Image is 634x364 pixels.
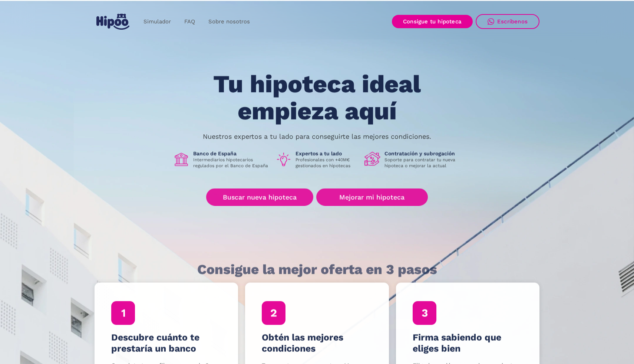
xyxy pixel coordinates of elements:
a: Escríbenos [476,14,539,29]
h1: Consigue la mejor oferta en 3 pasos [197,262,437,277]
p: Intermediarios hipotecarios regulados por el Banco de España [193,157,270,169]
a: Simulador [137,14,178,29]
a: Mejorar mi hipoteca [316,188,428,206]
h4: Descubre cuánto te prestaría un banco [111,332,222,354]
p: Soporte para contratar tu nueva hipoteca o mejorar la actual [384,157,461,169]
h1: Contratación y subrogación [384,150,461,157]
h4: Obtén las mejores condiciones [262,332,372,354]
a: Sobre nosotros [202,14,257,29]
div: Escríbenos [497,18,528,25]
h4: Firma sabiendo que eliges bien [413,332,523,354]
h1: Expertos a tu lado [295,150,359,157]
p: Profesionales con +40M€ gestionados en hipotecas [295,157,359,169]
a: Buscar nueva hipoteca [206,188,313,206]
a: Consigue tu hipoteca [392,15,473,28]
h1: Banco de España [193,150,270,157]
p: Nuestros expertos a tu lado para conseguirte las mejores condiciones. [203,134,431,140]
a: home [95,11,131,33]
h1: Tu hipoteca ideal empieza aquí [176,71,458,125]
a: FAQ [178,14,202,29]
